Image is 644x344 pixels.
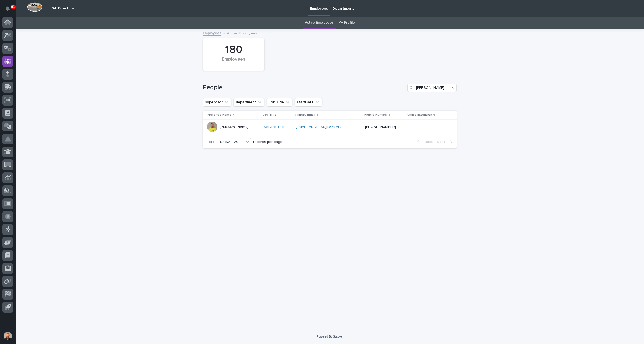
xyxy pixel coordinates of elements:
tr: [PERSON_NAME]Service Tech [EMAIL_ADDRESS][DOMAIN_NAME] [PHONE_NUMBER]-- [203,120,457,134]
p: Office Extension [407,112,432,118]
img: Workspace Logo [27,2,42,12]
span: Back [421,140,433,144]
a: My Profile [338,17,355,29]
a: Powered By Stacker [317,335,343,338]
button: Job Title [267,98,292,106]
span: Next [437,140,448,144]
a: [EMAIL_ADDRESS][DOMAIN_NAME] [296,125,354,129]
button: Next [435,140,457,144]
p: Preferred Name [207,112,231,118]
p: records per page [253,140,282,144]
button: supervisor [203,98,231,106]
p: Show [220,140,230,144]
div: 180 [212,43,256,56]
p: 1 of 1 [203,136,218,148]
p: Primary Email [295,112,315,118]
div: Notifications91 [6,6,13,14]
p: Active Employees [227,30,257,36]
button: users-avatar [2,331,13,341]
a: Active Employees [305,17,334,29]
p: [PERSON_NAME] [219,125,248,129]
div: 20 [232,139,244,145]
button: Notifications [2,3,13,14]
p: 91 [11,5,15,9]
a: [PHONE_NUMBER] [365,125,396,129]
a: Service Tech [264,125,285,129]
div: Employees [212,57,256,68]
a: Employees [203,30,221,36]
p: Mobile Number [364,112,387,118]
button: startDate [295,98,322,106]
p: - [408,124,410,129]
button: Back [413,140,435,144]
input: Search [407,84,457,92]
h1: People [203,84,405,91]
h2: 04. Directory [52,6,74,11]
button: department [233,98,264,106]
p: Job Title [263,112,276,118]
